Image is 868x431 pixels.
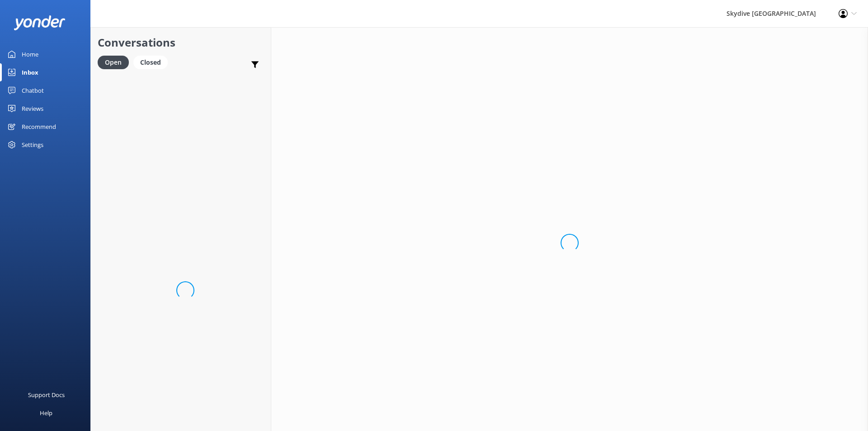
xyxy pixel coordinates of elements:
img: yonder-white-logo.png [14,15,66,30]
div: Home [22,45,38,63]
div: Support Docs [28,386,65,404]
div: Open [98,56,129,69]
div: Reviews [22,99,43,118]
div: Settings [22,136,43,154]
div: Inbox [22,63,38,81]
a: Open [98,57,133,67]
a: Closed [133,57,172,67]
div: Recommend [22,118,56,136]
h2: Conversations [98,34,264,51]
div: Help [40,404,52,422]
div: Chatbot [22,81,44,99]
div: Closed [133,56,168,69]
